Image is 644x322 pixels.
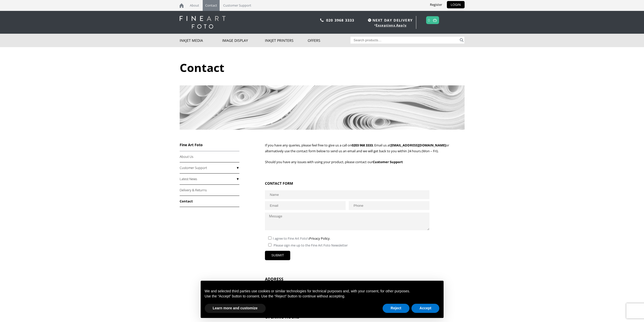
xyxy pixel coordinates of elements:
[349,201,429,210] input: Phone
[265,201,345,210] input: Email
[308,34,350,47] a: Offers
[383,304,409,313] button: Reject
[309,236,330,241] a: Privacy Policy
[428,16,430,24] a: 0
[180,174,239,185] a: Latest News
[265,190,429,199] input: Name
[350,37,459,44] input: Search products…
[273,243,348,248] span: Please sign me up to the Fine Art Foto Newsletter
[265,251,290,260] input: SUBMIT
[352,143,373,147] a: 0203 968 3333
[459,37,465,44] button: Search
[180,196,239,207] a: Contact
[205,294,440,299] p: Use the “Accept” button to consent. Use the “Reject” button to continue without accepting.
[180,162,239,174] a: Customer Support
[368,18,371,22] img: time.svg
[180,142,239,147] h3: Fine Art Foto
[373,160,403,164] strong: Customer Support
[222,34,265,47] a: Image Display
[180,151,239,162] a: About Us
[265,159,464,165] p: Should you have any issues with using your product, please contact our
[411,304,440,313] button: Accept
[265,142,464,154] p: If you have any queries, please feel free to give us a call on , Email us at or alternatively use...
[326,18,355,23] a: 020 3968 3333
[265,34,308,47] a: Inkjet Printers
[265,234,425,241] div: I agree to Fine Art Foto’s .
[180,16,225,29] img: logo-white.svg
[265,276,464,282] h2: ADDRESS
[376,23,407,27] a: Exceptions Apply
[433,18,437,22] img: basket.svg
[367,17,413,23] span: NEXT DAY DELIVERY
[447,1,465,8] a: LOGIN
[180,185,239,196] a: Delivery & Returns
[426,1,446,8] a: Register
[205,304,266,313] button: Learn more and customize
[205,289,440,294] p: We and selected third parties use cookies or similar technologies for technical purposes and, wit...
[320,18,324,22] img: phone.svg
[180,60,465,75] h1: Contact
[180,34,222,47] a: Inkjet Media
[265,181,425,186] h3: CONTACT FORM
[390,143,446,147] a: [EMAIL_ADDRESS][DOMAIN_NAME]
